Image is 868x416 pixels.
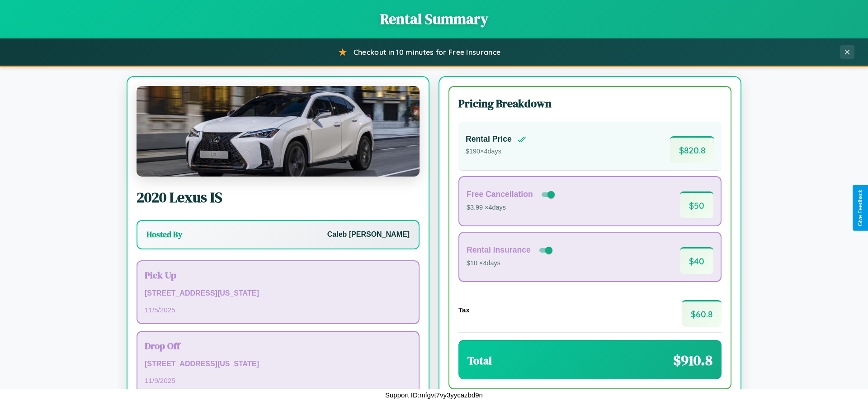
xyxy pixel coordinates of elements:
p: Caleb [PERSON_NAME] [327,228,410,241]
h4: Tax [458,306,470,314]
h3: Total [467,353,492,368]
p: 11 / 9 / 2025 [145,374,411,387]
h4: Rental Price [466,134,512,144]
div: Give Feedback [857,190,863,226]
img: Lexus IS [137,86,420,177]
h4: Free Cancellation [467,190,533,199]
p: $ 190 × 4 days [466,146,526,158]
h1: Rental Summary [9,9,859,29]
h3: Hosted By [146,229,182,240]
h3: Pricing Breakdown [458,96,722,111]
span: $ 40 [680,247,713,274]
h3: Pick Up [145,268,411,282]
p: $10 × 4 days [467,258,554,269]
p: 11 / 5 / 2025 [145,304,411,316]
p: [STREET_ADDRESS][US_STATE] [145,287,411,300]
p: Support ID: mfgvt7vy3yycazbd9n [385,389,483,401]
h3: Drop Off [145,339,411,352]
h4: Rental Insurance [467,245,531,255]
span: $ 60.8 [682,300,722,327]
span: Checkout in 10 minutes for Free Insurance [354,48,500,57]
span: $ 50 [680,191,713,218]
span: $ 910.8 [673,350,712,370]
p: $3.99 × 4 days [467,202,557,214]
p: [STREET_ADDRESS][US_STATE] [145,358,411,371]
span: $ 820.8 [670,136,714,163]
h2: 2020 Lexus IS [137,187,420,207]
